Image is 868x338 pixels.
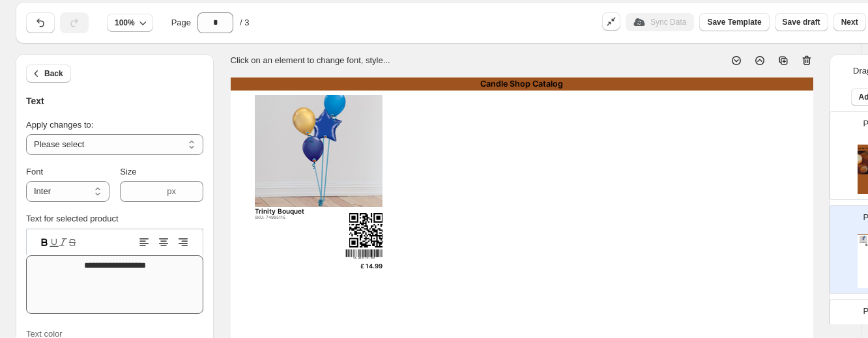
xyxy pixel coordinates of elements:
div: £ 14.99 [345,262,383,270]
span: Page [171,16,191,29]
span: Next [841,17,858,27]
button: Next [833,13,866,31]
span: Text [26,96,44,106]
button: Back [26,64,71,83]
img: barcode [345,249,383,259]
div: SKU: 74965115 [255,216,328,221]
span: Back [44,68,63,79]
img: qrcode [865,244,867,246]
button: Save Template [699,13,769,31]
span: 100% [115,18,135,28]
span: Apply changes to: [26,120,93,130]
p: Click on an element to change font, style... [231,54,390,67]
span: / 3 [240,16,249,29]
img: qrcode [349,213,383,247]
img: primaryImage [255,95,382,207]
button: 100% [107,14,153,32]
span: px [167,186,176,196]
div: £ 14.99 [865,246,868,247]
span: Save draft [783,17,820,27]
span: Save Template [707,17,761,27]
img: primaryImage [860,236,868,243]
label: Text for selected product [26,214,119,223]
span: Size [120,167,136,176]
div: Candle Shop Catalog [231,77,813,91]
button: Save draft [775,13,828,31]
span: Font [26,167,43,176]
div: Trinity Bouquet [255,207,328,215]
